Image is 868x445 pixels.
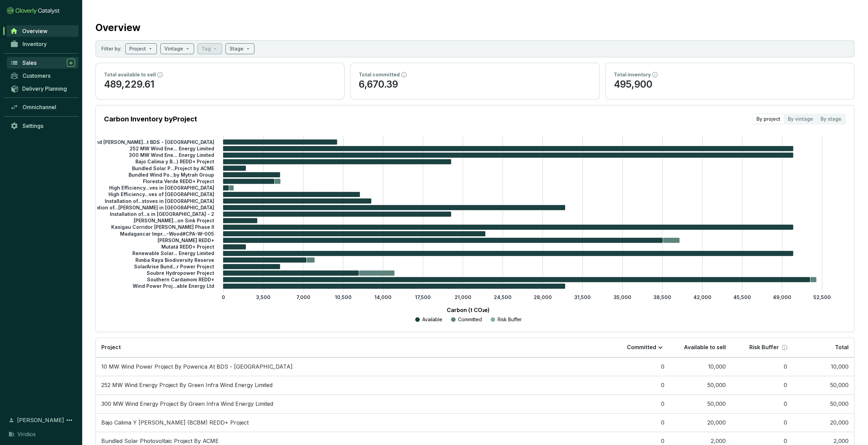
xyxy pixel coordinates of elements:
tspan: 17,500 [415,294,431,300]
span: Settings [23,122,43,129]
tspan: 252 MW Wind Ene... Energy Limited [130,146,214,151]
p: 495,900 [614,78,846,91]
td: Bajo Calima Y BahíA MáLaga (BCBM) REDD+ Project [96,413,608,432]
tspan: Southern Cardamom REDD+ [147,277,214,282]
td: 252 MW Wind Energy Project By Green Infra Wind Energy Limited [96,376,608,395]
tspan: Renewable Solar... Energy Limited [132,250,214,256]
tspan: Rimba Raya Biodiversity Reserve [135,257,214,263]
tspan: Bajo Calima y B...) REDD+ Project [135,159,214,164]
tspan: High Efficiency...ves in [GEOGRAPHIC_DATA] [109,185,214,191]
td: 50,000 [793,395,854,413]
span: Omnichannel [23,104,56,110]
td: 300 MW Wind Energy Project By Green Infra Wind Energy Limited [96,395,608,413]
a: Customers [7,70,78,81]
td: 0 [731,413,793,432]
tspan: 28,000 [534,294,552,300]
tspan: 24,500 [494,294,512,300]
tspan: Floresta Verde REDD+ Project [143,178,214,184]
tspan: Installation of...s in [GEOGRAPHIC_DATA] - 2 [110,211,214,217]
tspan: Bundled Solar P...Project by ACME [132,165,214,171]
td: 20,000 [793,413,854,432]
td: 50,000 [670,376,731,395]
a: Inventory [7,38,78,50]
tspan: 35,000 [614,294,631,300]
tspan: Bundled Wind Po...by Mytrah Group [129,172,214,177]
tspan: 10 MW wind [PERSON_NAME]...t BDS - [GEOGRAPHIC_DATA] [73,139,214,145]
div: By vintage [784,114,817,124]
tspan: 49,000 [773,294,791,300]
tspan: Mutatá REDD+ Project [161,244,214,250]
td: 0 [608,357,670,376]
td: 50,000 [670,395,731,413]
a: Delivery Planning [7,83,78,94]
p: Tag [202,45,211,52]
h2: Overview [95,20,141,35]
p: Carbon (t CO₂e) [114,306,822,314]
td: 50,000 [793,376,854,395]
p: Filter by: [101,45,122,52]
p: Total available to sell [104,71,156,78]
tspan: 0 [222,294,225,300]
th: Project [96,338,608,357]
tspan: 21,000 [455,294,471,300]
tspan: Wind Power Proj...able Energy Ltd [133,283,214,289]
span: [PERSON_NAME] [17,416,64,424]
div: segmented control [752,114,846,124]
tspan: Kasigau Corridor [PERSON_NAME] Phase II [111,224,214,230]
span: Delivery Planning [22,85,67,92]
div: By project [753,114,784,124]
tspan: Installation of...[PERSON_NAME] in [GEOGRAPHIC_DATA] [81,205,214,210]
td: 20,000 [670,413,731,432]
p: 489,229.61 [104,78,336,91]
tspan: Soubre Hydropower Project [147,270,214,276]
p: Committed [458,316,482,323]
td: 10 MW Wind Power Project By Powerica At BDS - Gujarat [96,357,608,376]
td: 0 [608,413,670,432]
td: 0 [731,357,793,376]
td: 0 [731,395,793,413]
tspan: Installation of...stoves in [GEOGRAPHIC_DATA] [105,198,214,204]
p: Carbon Inventory by Project [104,114,197,124]
tspan: [PERSON_NAME] REDD+ [158,237,214,243]
tspan: 10,500 [335,294,352,300]
span: Overview [22,28,47,34]
span: Inventory [23,41,47,47]
p: Total committed [359,71,400,78]
a: Omnichannel [7,101,78,113]
tspan: 38,500 [653,294,671,300]
p: Risk Buffer [749,344,779,351]
tspan: 45,500 [733,294,751,300]
span: Customers [23,72,50,79]
td: 0 [608,376,670,395]
tspan: 42,000 [693,294,711,300]
td: 0 [608,395,670,413]
tspan: 3,500 [256,294,270,300]
p: Committed [627,344,656,351]
th: Available to sell [670,338,731,357]
tspan: 31,500 [574,294,591,300]
p: 6,670.39 [359,78,591,91]
tspan: 300 MW Wind Ene... Energy Limited [129,152,214,158]
tspan: High Efficiency...ves of [GEOGRAPHIC_DATA] [108,191,214,197]
p: Total inventory [614,71,651,78]
td: 10,000 [670,357,731,376]
tspan: [PERSON_NAME]...on Sink Project [134,218,214,223]
td: 0 [731,376,793,395]
a: Overview [6,25,78,37]
td: 10,000 [793,357,854,376]
div: By stage [817,114,845,124]
a: Sales [7,57,78,69]
th: Total [793,338,854,357]
tspan: 14,000 [374,294,392,300]
tspan: 52,500 [813,294,831,300]
span: Viridios [17,430,36,438]
tspan: 7,000 [296,294,310,300]
span: Sales [23,59,36,66]
a: Settings [7,120,78,132]
p: Risk Buffer [498,316,522,323]
p: Available [422,316,442,323]
tspan: Madagascar Impr...-Wood#CPA-W-005 [120,231,214,236]
tspan: SolarArise Bund...r Power Project [134,264,214,269]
